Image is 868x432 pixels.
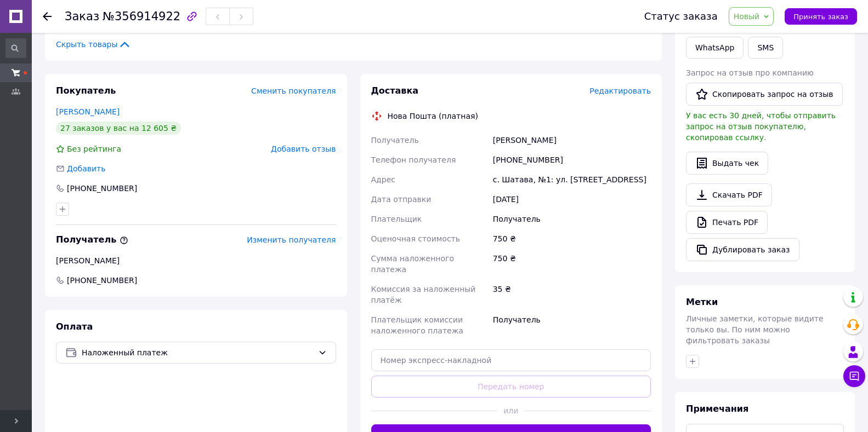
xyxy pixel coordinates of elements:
[371,234,461,243] span: Оценочная стоимость
[66,183,138,194] div: [PHONE_NUMBER]
[843,365,865,387] button: Чат с покупателем
[247,235,336,244] span: Изменить получателя
[686,314,824,345] span: Личные заметки, которые видите только вы. По ним можно фильтровать заказы
[686,238,799,261] button: Дублировать заказ
[56,321,93,332] span: Оплата
[66,275,138,286] span: [PHONE_NUMBER]
[491,310,653,341] div: Получатель
[371,215,422,223] span: Плательщик
[491,209,653,229] div: Получатель
[491,189,653,209] div: [DATE]
[371,315,463,335] span: Плательщик комиссии наложенного платежа
[748,37,783,59] button: SMS
[371,85,419,96] span: Доставка
[686,297,718,307] span: Метки
[734,12,760,21] span: Новый
[43,11,52,22] div: Вернуться назад
[686,152,768,175] button: Выдать чек
[686,68,814,77] span: Запрос на отзыв про компанию
[56,234,128,245] span: Получатель
[103,10,180,23] span: №356914922
[497,405,525,416] span: или
[686,111,836,142] span: У вас есть 30 дней, чтобы отправить запрос на отзыв покупателю, скопировав ссылку.
[56,107,120,116] a: [PERSON_NAME]
[491,170,653,189] div: с. Шатава, №1: ул. [STREET_ADDRESS]
[56,39,131,50] span: Скрыть товары
[371,285,476,304] span: Комиссия за наложенный платёж
[251,87,336,95] span: Сменить покупателя
[686,37,744,59] a: WhatsApp
[793,13,848,21] span: Принять заказ
[686,83,843,106] button: Скопировать запрос на отзыв
[271,145,336,153] span: Добавить отзыв
[371,136,419,145] span: Получатель
[491,249,653,279] div: 750 ₴
[589,87,651,95] span: Редактировать
[371,155,456,164] span: Телефон получателя
[371,195,432,204] span: Дата отправки
[371,175,395,184] span: Адрес
[686,211,768,234] a: Печать PDF
[65,10,99,23] span: Заказ
[686,404,748,414] span: Примечания
[644,11,718,22] div: Статус заказа
[67,145,121,153] span: Без рейтинга
[491,229,653,249] div: 750 ₴
[491,150,653,170] div: [PHONE_NUMBER]
[686,183,772,206] a: Скачать PDF
[82,347,314,359] span: Наложенный платеж
[491,130,653,150] div: [PERSON_NAME]
[371,349,651,371] input: Номер экспресс-накладной
[371,254,454,274] span: Сумма наложенного платежа
[56,122,181,135] div: 27 заказов у вас на 12 605 ₴
[67,164,105,173] span: Добавить
[785,8,857,25] button: Принять заказ
[385,111,481,122] div: Нова Пошта (платная)
[491,279,653,310] div: 35 ₴
[56,85,116,96] span: Покупатель
[56,255,336,266] div: [PERSON_NAME]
